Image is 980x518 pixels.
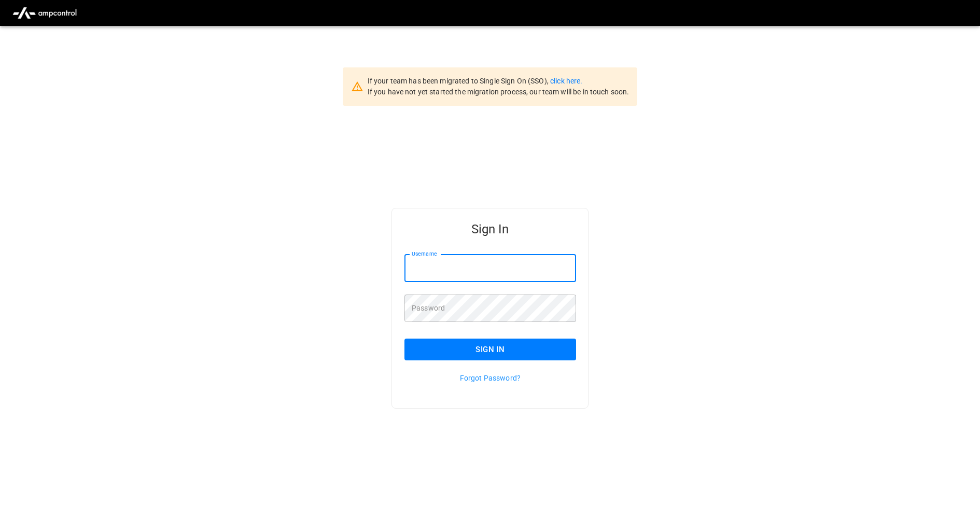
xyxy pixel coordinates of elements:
[8,3,81,23] img: ampcontrol.io logo
[412,250,437,258] label: Username
[368,77,550,85] span: If your team has been migrated to Single Sign On (SSO),
[404,373,576,383] p: Forgot Password?
[404,339,576,360] button: Sign In
[404,221,576,237] h5: Sign In
[550,77,582,85] a: click here.
[368,88,629,96] span: If you have not yet started the migration process, our team will be in touch soon.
